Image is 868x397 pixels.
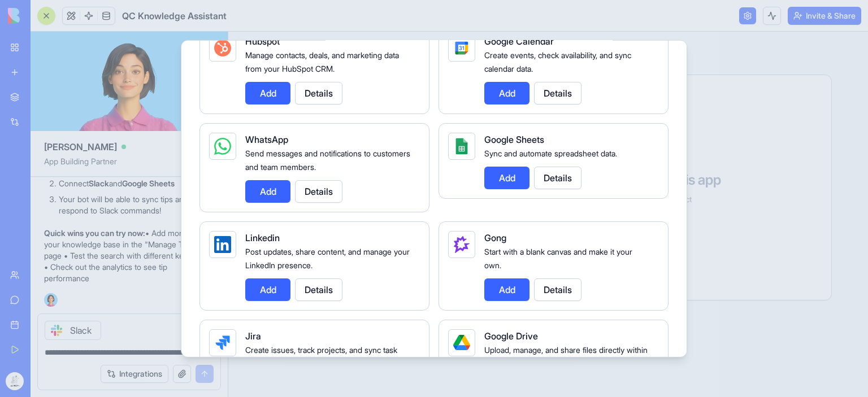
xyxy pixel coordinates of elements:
[7,5,29,26] button: go back
[484,81,530,104] button: Add
[245,50,399,73] span: Manage contacts, deals, and marketing data from your HubSpot CRM.
[245,246,410,269] span: Post updates, share content, and manage your LinkedIn presence.
[484,166,530,189] button: Add
[484,50,631,73] span: Create events, check availability, and sync calendar data.
[534,166,581,189] button: Details
[484,35,554,46] span: Google Calendar
[18,347,27,356] button: Upload attachment
[72,347,81,356] button: Start recording
[484,246,632,269] span: Start with a blank canvas and make it your own.
[18,89,176,111] div: Welcome to Blocks 🙌 I'm here if you have any questions!
[484,330,538,341] span: Google Drive
[54,347,63,356] button: Gif picker
[484,148,617,158] span: Sync and automate spreadsheet data.
[32,6,50,24] img: Profile image for Shelly
[177,5,198,26] button: Home
[9,65,185,117] div: Hey [PERSON_NAME] 👋Welcome to Blocks 🙌 I'm here if you have any questions!Shelly • 14m agoAdd rea...
[18,120,77,126] div: Shelly • 14m ago
[484,278,530,300] button: Add
[245,133,288,145] span: WhatsApp
[484,344,648,368] span: Upload, manage, and share files directly within your apps.
[245,35,280,46] span: Hubspot
[245,330,261,341] span: Jira
[295,180,342,202] button: Details
[198,5,219,25] div: Close
[55,14,112,25] p: Active 30m ago
[245,232,280,243] span: Linkedin
[245,81,290,104] button: Add
[534,81,581,104] button: Details
[245,180,290,202] button: Add
[295,81,342,104] button: Details
[18,72,176,83] div: Hey [PERSON_NAME] 👋
[10,323,216,342] textarea: Message…
[534,278,581,300] button: Details
[55,6,82,14] h1: Shelly
[484,133,544,145] span: Google Sheets
[245,148,410,171] span: Send messages and notifications to customers and team members.
[194,342,212,360] button: Send a message…
[9,65,217,142] div: Shelly says…
[245,278,290,300] button: Add
[484,232,506,243] span: Gong
[295,278,342,300] button: Details
[245,344,397,368] span: Create issues, track projects, and sync task data automatically.
[36,347,45,356] button: Emoji picker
